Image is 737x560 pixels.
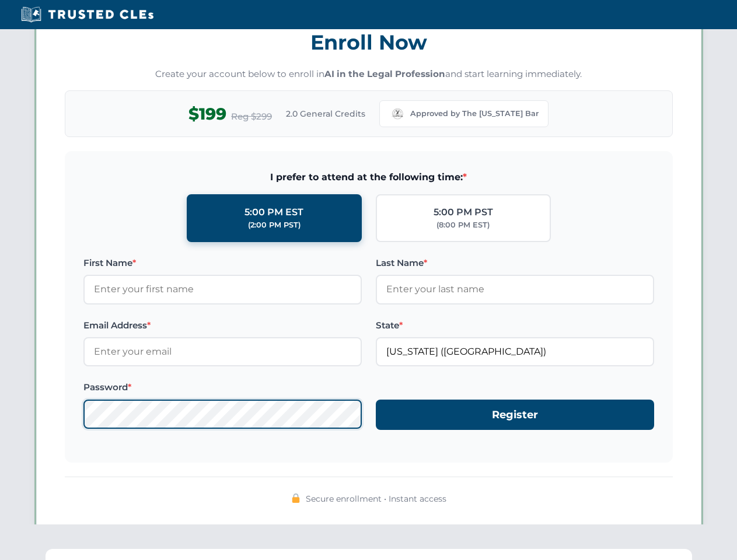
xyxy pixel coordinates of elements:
div: 5:00 PM EST [244,205,303,220]
div: (8:00 PM EST) [436,219,490,231]
strong: AI in the Legal Profession [324,68,445,79]
h3: Enroll Now [65,24,673,61]
div: (2:00 PM PST) [248,219,301,231]
span: Reg $299 [231,110,272,124]
label: State [376,318,654,332]
button: Register [376,400,654,430]
label: Last Name [376,256,654,270]
img: 🔒 [291,494,301,503]
label: Password [83,380,362,394]
img: Trusted CLEs [18,6,157,23]
p: Create your account below to enroll in and start learning immediately. [65,68,673,81]
input: Enter your first name [83,275,362,304]
input: Missouri (MO) [376,337,654,366]
label: Email Address [83,318,362,332]
img: Missouri Bar [389,106,406,122]
span: Secure enrollment • Instant access [306,492,446,505]
span: Approved by The [US_STATE] Bar [410,108,539,120]
label: First Name [83,256,362,270]
span: $199 [188,101,226,127]
div: 5:00 PM PST [434,205,493,220]
span: I prefer to attend at the following time: [83,170,654,185]
span: 2.0 General Credits [286,107,365,120]
input: Enter your last name [376,275,654,304]
input: Enter your email [83,337,362,366]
